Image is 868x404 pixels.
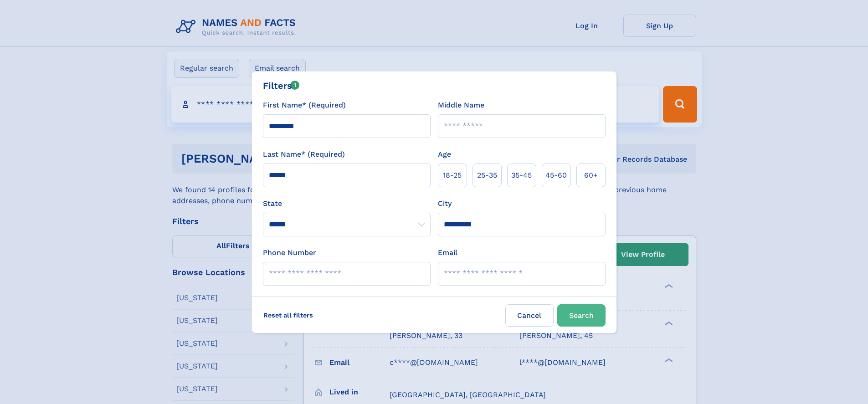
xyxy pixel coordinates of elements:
[263,79,300,92] div: Filters
[443,170,462,181] span: 18‑25
[257,304,319,326] label: Reset all filters
[438,247,457,258] label: Email
[263,100,346,111] label: First Name* (Required)
[263,247,316,258] label: Phone Number
[477,170,497,181] span: 25‑35
[263,149,345,160] label: Last Name* (Required)
[557,304,606,327] button: Search
[438,100,484,111] label: Middle Name
[438,198,452,209] label: City
[263,198,431,209] label: State
[511,170,532,181] span: 35‑45
[438,149,451,160] label: Age
[505,304,554,327] label: Cancel
[545,170,567,181] span: 45‑60
[584,170,598,181] span: 60+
